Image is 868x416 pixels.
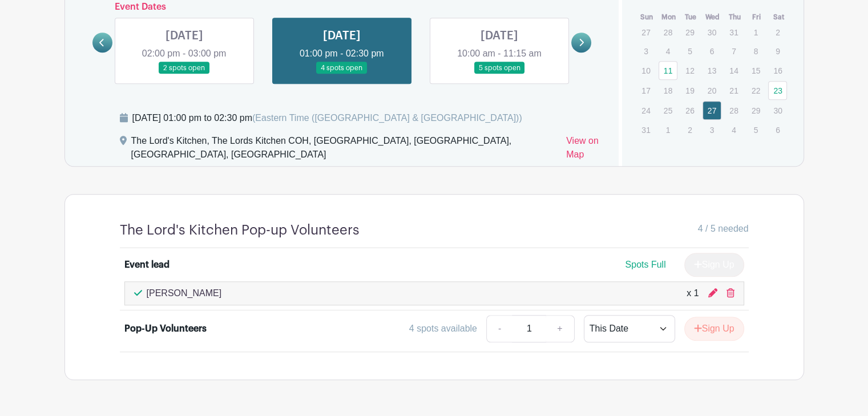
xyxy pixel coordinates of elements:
p: 4 [659,42,677,60]
p: 4 [724,121,743,139]
p: 28 [659,23,677,41]
h6: Event Dates [112,2,572,13]
p: 8 [746,42,765,60]
div: The Lord's Kitchen, The Lords Kitchen COH, [GEOGRAPHIC_DATA], [GEOGRAPHIC_DATA], [GEOGRAPHIC_DATA... [131,134,558,166]
div: Pop-Up Volunteers [124,322,207,336]
p: 30 [703,23,721,41]
button: Sign Up [684,317,744,341]
p: 10 [636,62,655,79]
a: - [486,315,512,342]
p: 3 [703,121,721,139]
th: Sun [636,11,658,23]
p: 31 [636,121,655,139]
div: 4 spots available [409,322,477,336]
th: Thu [724,11,746,23]
a: 11 [659,61,677,80]
p: 5 [680,42,699,60]
th: Wed [702,11,724,23]
p: 18 [659,82,677,99]
p: 2 [680,121,699,139]
p: 6 [703,42,721,60]
p: 7 [724,42,743,60]
span: Spots Full [625,260,665,269]
p: 30 [768,102,787,119]
p: 27 [636,23,655,41]
a: View on Map [566,134,605,166]
a: 23 [768,81,787,100]
th: Mon [658,11,680,23]
p: 12 [680,62,699,79]
a: + [546,315,574,342]
p: 5 [746,121,765,139]
p: 20 [703,82,721,99]
p: 16 [768,62,787,79]
p: 15 [746,62,765,79]
p: 2 [768,23,787,41]
p: 3 [636,42,655,60]
p: 13 [703,62,721,79]
p: 14 [724,62,743,79]
p: 29 [746,102,765,119]
a: 27 [703,101,721,120]
p: 19 [680,82,699,99]
p: 1 [746,23,765,41]
p: 21 [724,82,743,99]
span: (Eastern Time ([GEOGRAPHIC_DATA] & [GEOGRAPHIC_DATA])) [252,113,522,123]
div: Event lead [124,258,169,272]
th: Tue [680,11,702,23]
p: 22 [746,82,765,99]
p: 29 [680,23,699,41]
p: 28 [724,102,743,119]
p: 17 [636,82,655,99]
p: [PERSON_NAME] [147,286,222,300]
p: 25 [659,102,677,119]
p: 26 [680,102,699,119]
th: Fri [746,11,768,23]
h4: The Lord's Kitchen Pop-up Volunteers [120,222,360,239]
div: [DATE] 01:00 pm to 02:30 pm [132,111,522,125]
p: 31 [724,23,743,41]
p: 6 [768,121,787,139]
div: x 1 [687,286,699,300]
span: 4 / 5 needed [698,222,749,236]
p: 24 [636,102,655,119]
p: 1 [659,121,677,139]
p: 9 [768,42,787,60]
th: Sat [768,11,790,23]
